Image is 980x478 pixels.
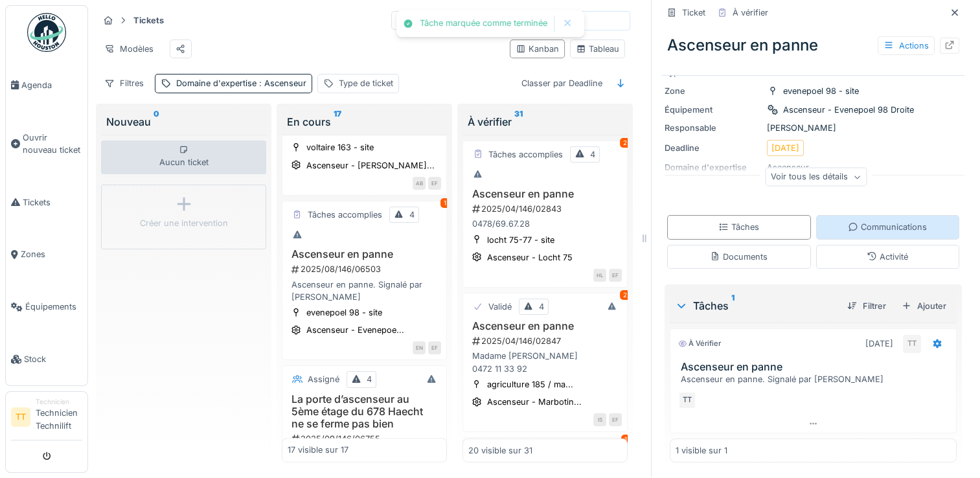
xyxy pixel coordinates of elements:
[468,350,622,374] div: Madame [PERSON_NAME] 0472 11 33 92
[11,397,82,440] a: TT TechnicienTechnicien Technilift
[621,435,630,444] div: 1
[468,320,622,332] h3: Ascenseur en panne
[21,248,82,260] span: Zones
[576,43,619,55] div: Tableau
[11,407,30,427] li: TT
[783,104,914,116] div: Ascenseur - Evenepoel 98 Droite
[665,122,962,134] div: [PERSON_NAME]
[593,269,606,282] div: HL
[308,373,339,385] div: Assigné
[36,397,82,407] div: Technicien
[306,324,404,336] div: Ascenseur - Evenepoe...
[6,59,87,111] a: Agenda
[413,341,426,354] div: EN
[665,104,762,116] div: Équipement
[6,280,87,333] a: Équipements
[488,148,563,161] div: Tâches accomplies
[516,74,608,93] div: Classer par Deadline
[487,251,573,264] div: Ascenseur - Locht 75
[539,301,544,313] div: 4
[287,114,442,130] div: En cours
[765,168,867,187] div: Voir tous les détails
[140,217,228,229] div: Créer une intervention
[678,338,721,349] div: À vérifier
[428,341,441,354] div: EF
[27,13,66,52] img: Badge_color-CXgf-gQk.svg
[23,196,82,209] span: Tickets
[471,335,622,347] div: 2025/04/146/02847
[842,297,891,315] div: Filtrer
[288,279,441,303] div: Ascenseur en panne. Signalé par [PERSON_NAME]
[662,28,964,62] div: Ascenseur en panne
[98,40,159,58] div: Modèles
[676,444,727,457] div: 1 visible sur 1
[339,77,393,89] div: Type de ticket
[731,298,735,313] sup: 1
[25,301,82,313] span: Équipements
[665,122,762,134] div: Responsable
[468,114,622,130] div: À vérifier
[409,209,415,221] div: 4
[609,413,622,426] div: EF
[288,444,348,457] div: 17 visible sur 17
[334,114,341,130] sup: 17
[733,6,768,19] div: À vérifier
[516,43,559,55] div: Kanban
[6,176,87,229] a: Tickets
[896,297,952,315] div: Ajouter
[514,114,523,130] sup: 31
[620,290,630,300] div: 2
[718,221,759,233] div: Tâches
[609,269,622,282] div: EF
[6,229,87,281] a: Zones
[98,74,150,93] div: Filtres
[468,444,532,457] div: 20 visible sur 31
[413,177,426,190] div: AB
[710,251,768,263] div: Documents
[590,148,595,161] div: 4
[101,141,266,174] div: Aucun ticket
[106,114,261,130] div: Nouveau
[420,18,547,29] div: Tâche marquée comme terminée
[256,78,306,88] span: : Ascenseur
[471,203,622,215] div: 2025/04/146/02843
[176,77,306,89] div: Domaine d'expertise
[24,353,82,365] span: Stock
[468,218,622,230] div: 0478/69.67.28
[681,373,951,385] div: Ascenseur en panne. Signalé par [PERSON_NAME]
[487,378,573,391] div: agriculture 185 / ma...
[306,306,382,319] div: evenepoel 98 - site
[865,337,893,350] div: [DATE]
[21,79,82,91] span: Agenda
[620,138,630,148] div: 2
[428,177,441,190] div: EF
[848,221,927,233] div: Communications
[23,131,82,156] span: Ouvrir nouveau ticket
[903,335,921,353] div: TT
[306,159,435,172] div: Ascenseur - [PERSON_NAME]...
[6,111,87,176] a: Ouvrir nouveau ticket
[681,361,951,373] h3: Ascenseur en panne
[593,413,606,426] div: IS
[878,36,935,55] div: Actions
[36,397,82,437] li: Technicien Technilift
[487,396,582,408] div: Ascenseur - Marbotin...
[290,433,441,445] div: 2025/09/146/06755
[665,85,762,97] div: Zone
[306,141,374,154] div: voltaire 163 - site
[308,209,382,221] div: Tâches accomplies
[468,188,622,200] h3: Ascenseur en panne
[288,393,441,431] h3: La porte d’ascenseur au 5ème étage du 678 Haecht ne se ferme pas bien
[488,301,512,313] div: Validé
[771,142,799,154] div: [DATE]
[128,14,169,27] strong: Tickets
[290,263,441,275] div: 2025/08/146/06503
[440,198,450,208] div: 1
[391,11,431,30] div: Tâches
[367,373,372,385] div: 4
[675,298,837,313] div: Tâches
[783,85,859,97] div: evenepoel 98 - site
[867,251,908,263] div: Activité
[288,248,441,260] h3: Ascenseur en panne
[6,333,87,385] a: Stock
